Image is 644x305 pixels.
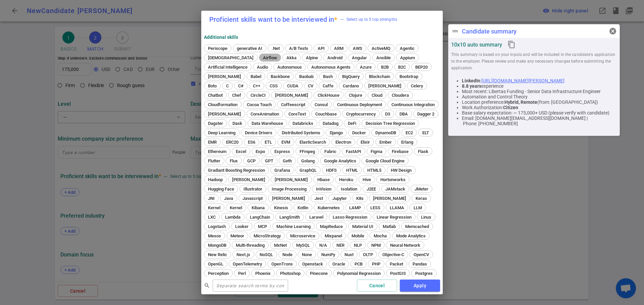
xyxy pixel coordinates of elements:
[400,280,440,292] button: Apply
[277,215,302,220] span: LangSmith
[295,205,311,210] span: Kotlin
[249,121,285,126] span: Data Warehouse
[245,158,258,163] span: GCP
[349,233,367,238] span: Mobile
[347,205,363,210] span: LAMP
[319,252,337,257] span: NumPy
[389,102,437,107] span: Continuous Integration
[206,224,228,229] span: Logstash
[206,46,230,51] span: Periscope
[304,55,320,60] span: Alpine
[246,140,258,145] span: ES6
[346,93,365,98] span: Clojure
[300,252,314,257] span: None
[206,243,229,248] span: MongoDB
[206,111,244,117] span: [PERSON_NAME]
[249,205,267,210] span: Kibana
[243,130,275,135] span: Device Drivers
[389,149,411,154] span: Firebase
[206,205,223,210] span: Kernel
[223,215,243,220] span: Lambda
[340,16,397,23] span: Select up to 5 top strengths
[342,252,356,257] span: Nuxt
[206,102,240,107] span: Cloudformation
[297,149,317,154] span: FFmpeg
[204,34,238,40] strong: Additional Skills
[366,83,404,88] span: [PERSON_NAME]
[233,243,267,248] span: Multi-threading
[206,93,225,98] span: Chatbot
[206,177,225,182] span: Hadoop
[358,65,374,70] span: Azure
[314,186,334,192] span: InVision
[337,177,356,182] span: Heroku
[268,74,292,79] span: Backbone
[344,111,378,117] span: Cryptocurrency
[299,158,317,163] span: Golang
[272,205,290,210] span: Kinesis
[272,149,292,154] span: Express
[206,140,219,145] span: EMR
[363,121,417,126] span: Decision Tree Regression
[333,140,354,145] span: Electron
[327,130,345,135] span: Django
[288,233,318,238] span: Microservice
[396,65,408,70] span: B2C
[222,196,235,201] span: Java
[397,74,421,79] span: Bootstrap
[272,168,292,173] span: Grafana
[234,46,265,51] span: generative AI
[350,130,368,135] span: Docker
[324,168,339,173] span: HDFS
[398,55,417,60] span: Appium
[371,196,409,201] span: [PERSON_NAME]
[338,186,360,192] span: Isolation
[389,93,411,98] span: Cloudera
[321,74,335,79] span: Bash
[352,261,365,266] span: PCB
[294,243,312,248] span: MySQL
[230,121,245,126] span: Dask
[332,46,346,51] span: ARM
[383,111,392,117] span: D3
[245,102,274,107] span: Cocoa Touch
[312,102,330,107] span: Consul
[368,205,383,210] span: LESS
[206,158,223,163] span: Flutter
[344,168,360,173] span: HTML
[248,74,264,79] span: Babel
[403,224,431,229] span: Memcached
[241,186,265,192] span: Illustrator
[415,111,437,117] span: Dagger 2
[335,102,384,107] span: Continuous Deployment
[279,130,323,135] span: Distributed Systems
[230,177,268,182] span: [PERSON_NAME]
[399,140,416,145] span: Erlang
[374,55,393,60] span: Ansible
[350,224,376,229] span: Material UI
[322,233,344,238] span: Mixpanel
[315,205,342,210] span: Kubernetes
[315,177,332,182] span: Hbase
[251,83,263,88] span: C++
[233,224,251,229] span: Looker
[409,83,425,88] span: Celery
[360,177,373,182] span: Hive
[280,158,294,163] span: Geth
[297,74,316,79] span: Baobab
[307,215,326,220] span: Laravel
[248,93,268,98] span: CircleCI
[313,111,339,117] span: Couchbase
[377,140,394,145] span: Ember
[350,55,369,60] span: Angular
[361,252,375,257] span: OLTP
[240,196,265,201] span: Javascript
[397,111,410,117] span: DBA
[236,271,248,276] span: Perl
[257,252,275,257] span: NoSQL
[312,196,325,201] span: Jest
[334,243,347,248] span: NER
[206,149,229,154] span: Ethereum
[233,149,249,154] span: Excel
[227,205,245,210] span: Kernel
